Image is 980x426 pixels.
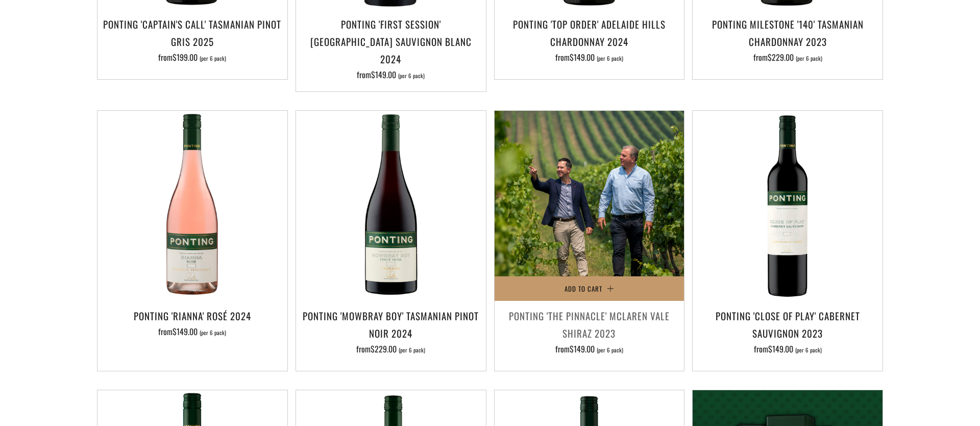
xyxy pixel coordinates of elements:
span: $149.00 [570,343,595,355]
span: (per 6 pack) [597,56,623,61]
span: from [158,51,226,63]
span: $149.00 [173,325,198,338]
a: Ponting 'Close of Play' Cabernet Sauvignon 2023 from$149.00 (per 6 pack) [693,307,883,358]
h3: Ponting 'The Pinnacle' McLaren Vale Shiraz 2023 [500,307,679,342]
span: from [555,343,623,355]
span: Add to Cart [565,283,602,294]
span: from [356,343,425,355]
span: from [357,68,425,81]
span: from [754,343,822,355]
h3: Ponting Milestone '140' Tasmanian Chardonnay 2023 [698,15,877,50]
a: Ponting 'The Pinnacle' McLaren Vale Shiraz 2023 from$149.00 (per 6 pack) [495,307,684,358]
h3: Ponting 'First Session' [GEOGRAPHIC_DATA] Sauvignon Blanc 2024 [301,15,481,68]
button: Add to Cart [495,276,684,301]
a: Ponting 'Captain's Call' Tasmanian Pinot Gris 2025 from$199.00 (per 6 pack) [97,15,287,66]
a: Ponting 'Top Order' Adelaide Hills Chardonnay 2024 from$149.00 (per 6 pack) [495,15,684,66]
span: (per 6 pack) [200,56,226,61]
span: from [555,51,623,63]
a: Ponting 'First Session' [GEOGRAPHIC_DATA] Sauvignon Blanc 2024 from$149.00 (per 6 pack) [296,15,486,79]
h3: Ponting 'Top Order' Adelaide Hills Chardonnay 2024 [500,15,679,50]
a: Ponting 'Rianna' Rosé 2024 from$149.00 (per 6 pack) [97,307,287,358]
span: $199.00 [173,51,198,63]
span: $229.00 [768,51,794,63]
span: (per 6 pack) [399,347,425,353]
span: $149.00 [371,68,396,81]
span: $229.00 [371,343,397,355]
span: (per 6 pack) [796,56,822,61]
span: from [158,325,226,338]
h3: Ponting 'Rianna' Rosé 2024 [103,307,282,324]
span: (per 6 pack) [795,347,822,353]
a: Ponting Milestone '140' Tasmanian Chardonnay 2023 from$229.00 (per 6 pack) [693,15,883,66]
span: (per 6 pack) [200,330,226,336]
span: $149.00 [570,51,595,63]
h3: Ponting 'Close of Play' Cabernet Sauvignon 2023 [698,307,877,342]
span: from [753,51,822,63]
a: Ponting 'Mowbray Boy' Tasmanian Pinot Noir 2024 from$229.00 (per 6 pack) [296,307,486,358]
h3: Ponting 'Captain's Call' Tasmanian Pinot Gris 2025 [103,15,282,50]
h3: Ponting 'Mowbray Boy' Tasmanian Pinot Noir 2024 [301,307,481,342]
span: (per 6 pack) [398,73,425,79]
span: $149.00 [768,343,793,355]
span: (per 6 pack) [597,347,623,353]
